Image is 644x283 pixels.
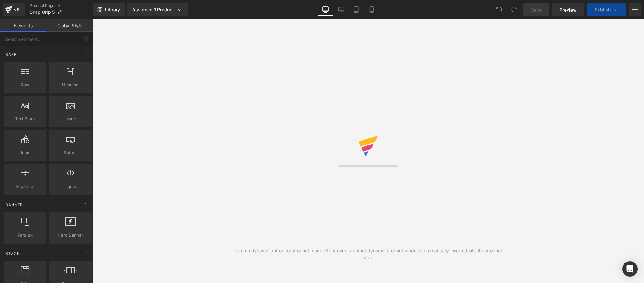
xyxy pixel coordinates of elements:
div: v6 [13,5,21,14]
span: Stack [5,250,20,256]
button: More [629,3,641,16]
span: Publish [595,7,611,12]
a: Global Style [46,19,93,32]
span: Banner [5,202,24,208]
span: Library [105,7,120,12]
span: Liquid [51,183,90,190]
span: Image [51,115,90,122]
a: Desktop [318,3,333,16]
div: Turn on dynamic button for product module to prevent another dynamic product module automatically... [230,247,506,261]
button: Publish [587,3,626,16]
span: Button [51,149,90,156]
a: New Library [93,3,125,16]
span: Heading [51,82,90,88]
span: Separator [6,183,44,190]
a: Preview [552,3,584,16]
a: Tablet [349,3,364,16]
span: Save [531,6,542,13]
span: Hero Banner [51,232,90,239]
div: Open Intercom Messenger [622,261,638,277]
div: Assigned 1 Product [132,6,183,13]
a: Laptop [333,3,349,16]
span: Row [6,82,44,88]
span: Parallax [6,232,44,239]
a: Product Pages [30,3,93,8]
span: Base [5,51,17,58]
span: Snap Grip 5 [30,10,55,15]
button: Undo [493,3,505,16]
span: Icon [6,149,44,156]
span: Text Block [6,115,44,122]
span: Preview [559,6,577,13]
a: Mobile [364,3,379,16]
a: v6 [3,3,25,16]
button: Redo [508,3,521,16]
